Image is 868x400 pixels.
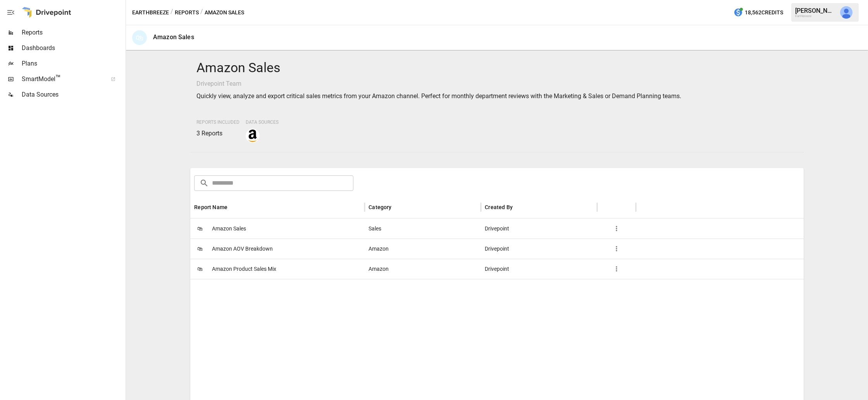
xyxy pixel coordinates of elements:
button: 18,562Credits [730,5,786,20]
h4: Amazon Sales [196,60,797,76]
img: amazon [246,130,259,142]
button: Reports [175,8,199,17]
span: ™ [55,73,61,83]
span: Amazon AOV Breakdown [212,239,273,259]
span: 🛍 [194,223,206,234]
div: Amazon Sales [153,33,194,41]
p: Quickly view, analyze and export critical sales metrics from your Amazon channel. Perfect for mon... [196,92,797,101]
div: / [200,8,203,17]
span: 🛍 [194,263,206,275]
span: Reports [22,28,124,37]
button: Ginger Lamb [835,2,857,23]
button: Sort [393,202,403,213]
span: Amazon Product Sales Mix [212,259,276,279]
span: Reports Included [196,119,239,125]
button: Sort [513,202,524,213]
span: SmartModel [22,74,102,84]
span: Data Sources [246,119,279,125]
div: Drivepoint [481,239,597,259]
button: Sort [228,202,239,213]
div: Earthbreeze [795,14,835,18]
div: [PERSON_NAME] [795,7,835,14]
span: Plans [22,59,124,68]
span: Dashboards [22,43,124,53]
div: Drivepoint [481,218,597,239]
div: Amazon [365,239,481,259]
img: Ginger Lamb [840,6,852,19]
div: Category [369,204,391,210]
p: Drivepoint Team [196,79,797,88]
div: Created By [485,204,513,210]
div: Report Name [194,204,227,210]
div: 🛍 [132,30,147,45]
div: Drivepoint [481,259,597,279]
span: 18,562 Credits [745,8,783,17]
p: 3 Reports [196,129,239,138]
div: Amazon [365,259,481,279]
div: Sales [365,218,481,239]
span: Data Sources [22,90,124,99]
button: Earthbreeze [132,8,169,17]
div: / [170,8,173,17]
span: 🛍 [194,243,206,255]
span: Amazon Sales [212,219,246,239]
